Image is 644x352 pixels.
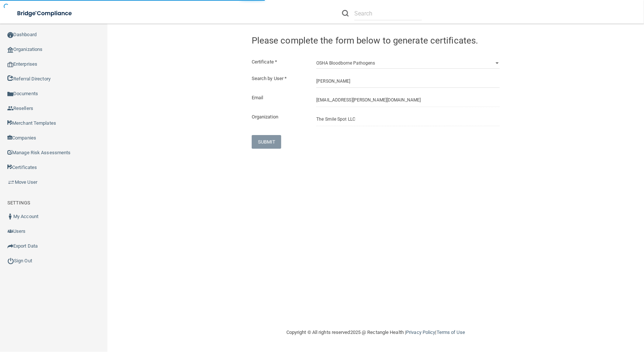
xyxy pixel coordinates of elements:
[7,91,13,97] img: icon-documents.8dae5593.png
[252,135,282,149] button: SUBMIT
[241,321,510,344] div: Copyright © All rights reserved 2025 @ Rectangle Health | |
[7,228,13,234] img: icon-users.e205127d.png
[11,6,79,21] img: bridge_compliance_login_screen.278c3ca4.svg
[406,329,435,335] a: Privacy Policy
[246,113,311,121] label: Organization
[342,10,349,17] img: ic-search.3b580494.png
[316,113,500,126] input: Organization Name
[7,258,14,264] img: ic_power_dark.7ecde6b1.png
[252,35,500,46] h4: Please complete the form below to generate certificates.
[7,243,13,249] img: icon-export.b9366987.png
[246,74,311,83] label: Search by User *
[316,93,500,107] input: Email
[316,74,500,88] input: Search by name or email
[437,329,465,335] a: Terms of Use
[246,58,311,66] label: Certificate *
[7,199,30,207] label: SETTINGS
[354,7,422,20] input: Search
[7,47,13,53] img: organization-icon.f8decf85.png
[7,32,13,38] img: ic_dashboard_dark.d01f4a41.png
[7,179,15,186] img: briefcase.64adab9b.png
[7,214,13,220] img: ic_user_dark.df1a06c3.png
[7,62,13,67] img: enterprise.0d942306.png
[246,93,311,102] label: Email
[7,106,13,111] img: ic_reseller.de258add.png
